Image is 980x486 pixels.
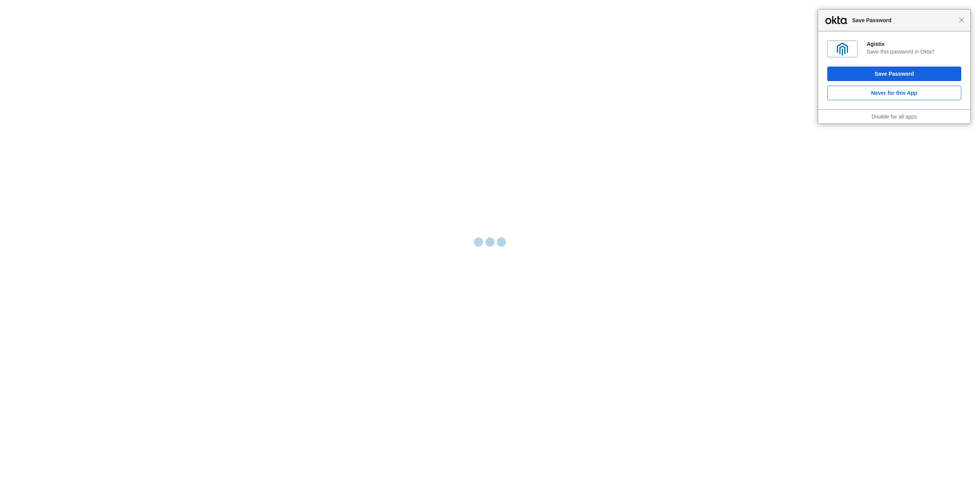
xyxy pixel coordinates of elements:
[867,48,961,55] div: Save this password in Okta?
[827,86,961,100] button: Never for this App
[836,42,849,56] img: I8Q3aAAAABklEQVQDALVIWVDiVb5XAAAAAElFTkSuQmCC
[827,67,961,81] button: Save Password
[848,16,959,25] span: Save Password
[959,17,964,23] span: Close
[871,114,917,120] a: Disable for all apps
[867,41,961,47] div: Agistix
